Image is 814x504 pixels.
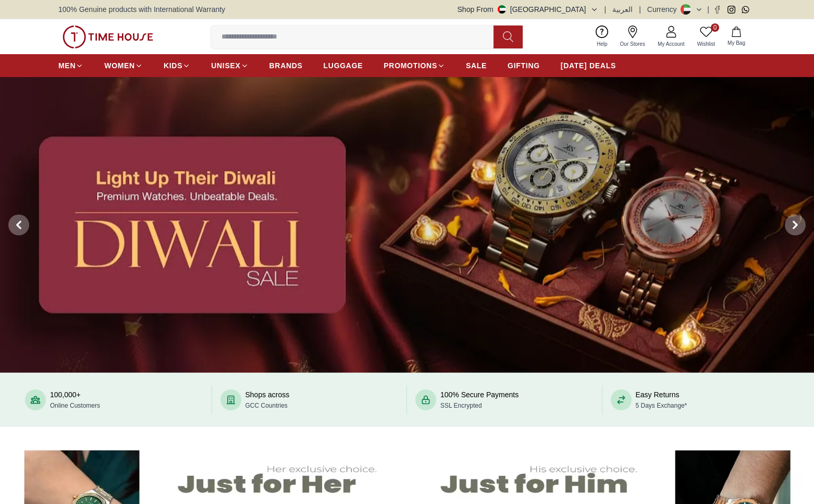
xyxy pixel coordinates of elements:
span: GCC Countries [245,402,288,409]
span: PROMOTIONS [384,60,437,71]
button: العربية [612,4,633,15]
a: Whatsapp [742,6,749,14]
div: 100,000+ [50,389,100,410]
span: Our Stores [616,40,649,48]
img: ... [63,26,153,48]
a: LUGGAGE [324,56,363,75]
span: | [707,4,709,15]
div: Currency [647,4,681,15]
a: [DATE] DEALS [561,56,616,75]
span: My Bag [723,39,749,47]
span: SALE [466,60,487,71]
a: UNISEX [211,56,248,75]
span: Wishlist [693,40,719,48]
a: SALE [466,56,487,75]
a: WOMEN [104,56,143,75]
span: | [605,4,607,15]
span: Help [593,40,612,48]
span: GIFTING [508,60,540,71]
div: Easy Returns [636,389,687,410]
span: Online Customers [50,402,100,409]
a: KIDS [164,56,190,75]
a: GIFTING [508,56,540,75]
a: MEN [58,56,83,75]
span: WOMEN [104,60,135,71]
span: | [639,4,641,15]
span: BRANDS [269,60,303,71]
span: MEN [58,60,76,71]
a: Our Stores [614,23,651,50]
a: BRANDS [269,56,303,75]
span: KIDS [164,60,182,71]
span: 5 Days Exchange* [636,402,687,409]
div: Shops across [245,389,290,410]
a: PROMOTIONS [384,56,445,75]
a: 0Wishlist [691,23,721,50]
img: United Arab Emirates [498,5,506,14]
div: 100% Secure Payments [440,389,519,410]
button: My Bag [721,24,751,49]
span: [DATE] DEALS [561,60,616,71]
a: Help [590,23,614,50]
span: SSL Encrypted [440,402,482,409]
span: UNISEX [211,60,240,71]
span: My Account [653,40,689,48]
a: Instagram [727,6,735,14]
span: 0 [711,23,719,32]
button: Shop From[GEOGRAPHIC_DATA] [458,4,598,15]
a: Facebook [713,6,721,14]
span: 100% Genuine products with International Warranty [58,4,225,15]
span: LUGGAGE [324,60,363,71]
